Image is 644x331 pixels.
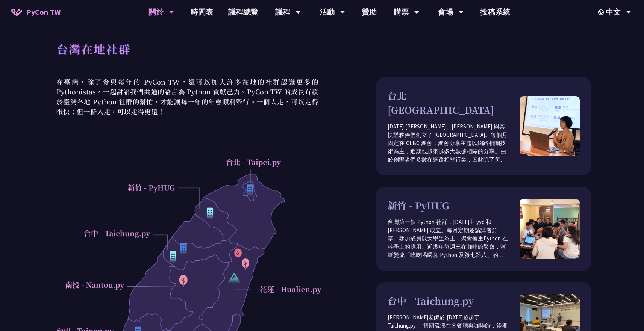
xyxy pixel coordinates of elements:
p: 台灣第一個 Python 社群，[DATE]由 yyc 和 [PERSON_NAME] 成立。每月定期邀請講者分享。參加成員以大學生為主，聚會偏重Python 在科學上的應用。近幾年每週三在咖啡... [388,218,520,259]
img: Locale Icon [598,9,606,15]
img: pyhug [520,199,580,259]
p: [DATE] [PERSON_NAME]、[PERSON_NAME] 與其快樂夥伴們創立了 [GEOGRAPHIC_DATA]。每個月固定在 CLBC 聚會，聚會分享主題以網路相關技術為主，近期... [388,122,520,164]
span: PyCon TW [26,6,61,18]
h3: 台北 - [GEOGRAPHIC_DATA] [388,89,520,117]
img: Home icon of PyCon TW 2025 [11,8,23,16]
h3: 台中 - Taichung.py [388,294,520,308]
img: taipei [520,96,580,156]
a: PyCon TW [4,3,68,21]
p: 在臺灣，除了參與每年的 PyCon TW，還可以加入許多在地的社群認識更多的 Pythonistas，一起討論我們共通的語言為 Python 貢獻己力。PyCon TW 的成長有賴於臺灣各地 P... [53,77,322,116]
h1: 台灣在地社群 [56,38,131,60]
h3: 新竹 - PyHUG [388,198,520,213]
